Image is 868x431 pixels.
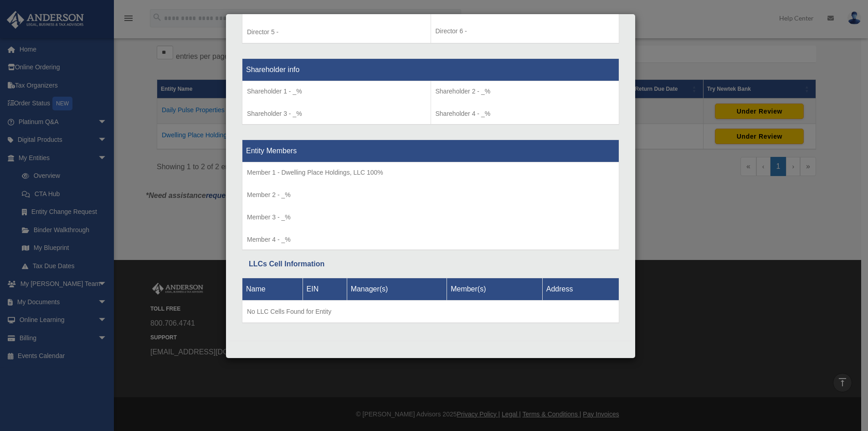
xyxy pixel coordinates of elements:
p: Member 4 - _% [247,234,614,245]
th: Shareholder info [242,59,619,81]
th: Member(s) [447,278,543,301]
p: Shareholder 4 - _% [436,108,615,119]
td: No LLC Cells Found for Entity [242,301,619,323]
p: Member 1 - Dwelling Place Holdings, LLC 100% [247,167,614,178]
p: Member 3 - _% [247,212,614,223]
p: Director 6 - [436,26,615,37]
p: Shareholder 3 - _% [247,108,426,119]
th: Address [542,278,619,301]
th: Name [242,278,303,301]
th: Entity Members [242,140,619,162]
p: Shareholder 2 - _% [436,86,615,97]
th: Manager(s) [347,278,447,301]
p: Shareholder 1 - _% [247,86,426,97]
th: EIN [303,278,347,301]
div: LLCs Cell Information [249,258,612,270]
p: Member 2 - _% [247,189,614,201]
